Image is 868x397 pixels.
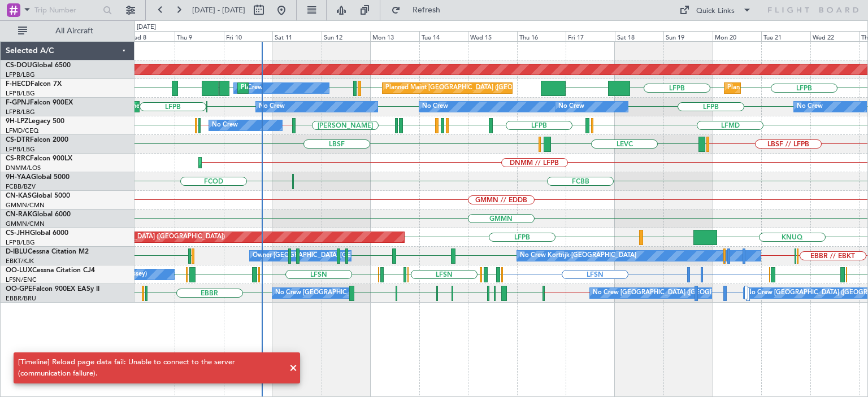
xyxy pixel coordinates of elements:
[6,164,41,172] a: DNMM/LOS
[6,182,36,191] a: FCBB/BZV
[6,286,32,293] span: OO-GPE
[6,155,72,162] a: CS-RRCFalcon 900LX
[12,22,123,40] button: All Aircraft
[175,31,224,41] div: Thu 9
[422,98,448,115] div: No Crew
[6,211,32,218] span: CN-RAK
[6,81,62,88] a: F-HECDFalcon 7X
[6,118,64,125] a: 9H-LPZLegacy 500
[6,81,31,88] span: F-HECD
[6,294,36,303] a: EBBR/BRU
[6,137,68,143] a: CS-DTRFalcon 2000
[6,257,34,265] a: EBKT/KJK
[275,285,465,302] div: No Crew [GEOGRAPHIC_DATA] ([GEOGRAPHIC_DATA] National)
[370,31,419,41] div: Mon 13
[558,98,584,115] div: No Crew
[6,137,30,143] span: CS-DTR
[253,247,405,264] div: Owner [GEOGRAPHIC_DATA]-[GEOGRAPHIC_DATA]
[47,229,225,246] div: Planned Maint [GEOGRAPHIC_DATA] ([GEOGRAPHIC_DATA])
[6,193,32,199] span: CN-KAS
[6,126,38,135] a: LFMD/CEQ
[237,80,263,97] div: No Crew
[322,31,371,41] div: Sun 12
[192,5,245,15] span: [DATE] - [DATE]
[6,286,99,293] a: OO-GPEFalcon 900EX EASy II
[6,62,32,69] span: CS-DOU
[6,276,37,284] a: LFSN/ENC
[674,1,757,19] button: Quick Links
[419,31,468,41] div: Tue 14
[468,31,517,41] div: Wed 15
[6,99,30,106] span: F-GPNJ
[403,6,450,14] span: Refresh
[29,27,119,35] span: All Aircraft
[663,31,713,41] div: Sun 19
[615,31,664,41] div: Sat 18
[6,71,35,79] a: LFPB/LBG
[696,6,735,17] div: Quick Links
[6,145,35,154] a: LFPB/LBG
[797,98,823,115] div: No Crew
[6,248,28,255] span: D-IBLU
[272,31,322,41] div: Sat 11
[241,80,419,97] div: Planned Maint [GEOGRAPHIC_DATA] ([GEOGRAPHIC_DATA])
[6,267,95,274] a: OO-LUXCessna Citation CJ4
[6,118,28,125] span: 9H-LPZ
[593,285,782,302] div: No Crew [GEOGRAPHIC_DATA] ([GEOGRAPHIC_DATA] National)
[224,31,273,41] div: Fri 10
[6,62,71,69] a: CS-DOUGlobal 6500
[6,211,71,218] a: CN-RAKGlobal 6000
[259,98,285,115] div: No Crew
[566,31,615,41] div: Fri 17
[6,267,32,274] span: OO-LUX
[6,220,45,228] a: GMMN/CMN
[386,1,454,19] button: Refresh
[6,99,73,106] a: F-GPNJFalcon 900EX
[761,31,810,41] div: Tue 21
[6,230,30,237] span: CS-JHH
[34,2,99,19] input: Trip Number
[385,80,563,97] div: Planned Maint [GEOGRAPHIC_DATA] ([GEOGRAPHIC_DATA])
[137,23,156,32] div: [DATE]
[6,108,35,116] a: LFPB/LBG
[6,248,89,255] a: D-IBLUCessna Citation M2
[520,247,636,264] div: No Crew Kortrijk-[GEOGRAPHIC_DATA]
[517,31,566,41] div: Thu 16
[6,155,30,162] span: CS-RRC
[18,357,283,379] div: [Timeline] Reload page data fail: Unable to connect to the server (communication failure).
[810,31,860,41] div: Wed 22
[126,31,175,41] div: Wed 8
[6,201,45,210] a: GMMN/CMN
[6,174,70,181] a: 9H-YAAGlobal 5000
[6,174,31,181] span: 9H-YAA
[6,238,35,247] a: LFPB/LBG
[713,31,762,41] div: Mon 20
[212,117,238,134] div: No Crew
[6,193,70,199] a: CN-KASGlobal 5000
[6,89,35,98] a: LFPB/LBG
[6,230,68,237] a: CS-JHHGlobal 6000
